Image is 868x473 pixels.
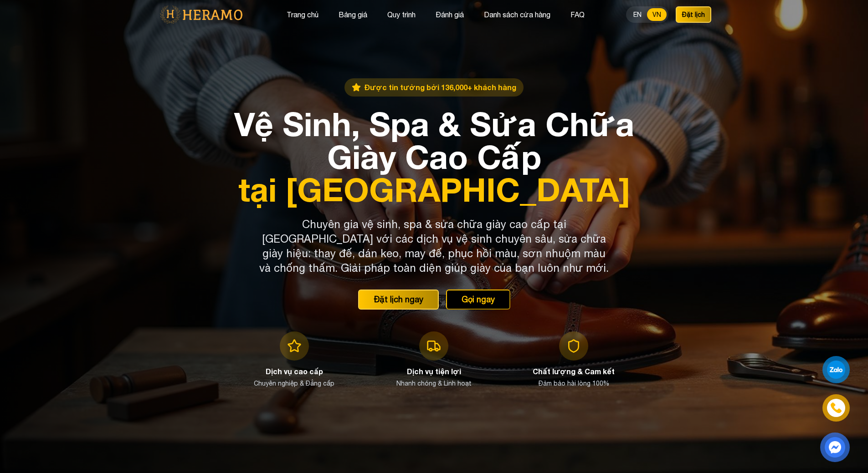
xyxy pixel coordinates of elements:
[336,9,370,20] button: Bảng giá
[365,82,516,93] span: Được tin tưởng bởi 136,000+ khách hàng
[533,366,615,377] h3: Chất lượng & Cam kết
[266,366,323,377] h3: Dịch vụ cao cấp
[230,173,638,206] span: tại [GEOGRAPHIC_DATA]
[539,379,609,388] p: Đảm bảo hài lòng 100%
[647,8,667,21] button: VN
[157,5,245,24] img: logo-with-text.png
[676,6,711,23] button: Đặt lịch
[831,403,841,413] img: phone-icon
[358,290,439,310] button: Đặt lịch ngay
[407,366,461,377] h3: Dịch vụ tiện lợi
[481,9,553,20] button: Danh sách cửa hàng
[823,395,849,421] a: phone-icon
[446,290,510,310] button: Gọi ngay
[396,379,472,388] p: Nhanh chóng & Linh hoạt
[385,9,418,20] button: Quy trình
[259,217,609,275] p: Chuyên gia vệ sinh, spa & sửa chữa giày cao cấp tại [GEOGRAPHIC_DATA] với các dịch vụ vệ sinh chu...
[254,379,334,388] p: Chuyên nghiệp & Đẳng cấp
[284,9,321,20] button: Trang chủ
[433,9,467,20] button: Đánh giá
[568,9,587,20] button: FAQ
[628,8,647,21] button: EN
[230,107,638,206] h1: Vệ Sinh, Spa & Sửa Chữa Giày Cao Cấp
